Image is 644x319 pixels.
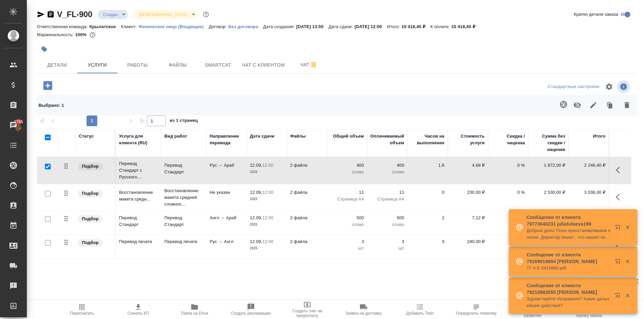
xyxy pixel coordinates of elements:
p: 2 246,40 ₽ [572,162,605,169]
button: Открыть в новой вкладке [611,255,627,271]
div: Дата сдачи [250,133,274,140]
p: Сообщение от клиента 79169019894 [PERSON_NAME] [527,251,610,265]
p: 11 [371,189,404,196]
td: 1.6 [408,159,448,182]
div: Вид работ [164,133,187,140]
button: Закрыть [621,258,634,264]
button: Доп статусы указывают на важность/срочность заказа [202,10,210,19]
p: слово [330,221,364,228]
button: Открыть в новой вкладке [611,221,627,237]
p: 100% [75,32,88,37]
p: Итого: [387,24,401,29]
div: Скидка / наценка [491,133,525,146]
p: 2 530,00 ₽ [532,189,565,196]
button: 0.00 RUB; [88,30,97,39]
button: Показать кнопки [612,189,628,205]
p: Восстановление макета средн... [119,189,158,203]
p: К оплате: [430,24,451,29]
p: Подбор [82,216,99,222]
p: Договор: [209,24,228,29]
p: 12:00 [262,215,273,220]
button: Клонировать [601,96,619,114]
p: 12.09, [250,215,262,220]
td: 2 [408,211,448,235]
p: Перевод печати [119,238,158,245]
p: шт [371,245,404,252]
p: 500 [371,215,404,221]
p: 10 418,40 ₽ [401,24,430,29]
p: Рус → Араб [210,162,243,169]
p: 2025 [250,245,283,252]
p: Страница А4 [371,196,404,203]
p: 12:00 [262,163,273,168]
button: Редактировать [585,96,601,114]
p: слово [371,169,404,175]
div: Общий объем [333,133,364,140]
p: Дата создания: [263,24,296,29]
div: Направление перевода [210,133,243,146]
p: Добрый день! Пока приостанавливаем поиски. Директор пишет , что нашел человека.Жду результатов согла [527,227,610,241]
div: Создан [133,10,197,19]
button: Добавить тэг [37,42,52,57]
p: слово [330,169,364,175]
td: 0 [408,186,448,209]
a: Без договора [228,23,263,29]
p: 2 файла [290,238,324,245]
p: 400 [371,162,404,169]
p: 0 % [491,189,525,196]
p: 7,12 ₽ [451,215,485,221]
p: 0 % [491,238,525,245]
p: Перевод печати [164,238,203,245]
button: Закрыть [621,293,634,299]
a: 3785 [2,117,25,134]
button: Добавить услугу [39,79,57,92]
span: Посмотреть информацию [617,80,631,93]
p: 12.09, [250,163,262,168]
p: [DATE] 12:00 [355,24,387,29]
p: 3 [330,238,364,245]
button: Удалить [619,96,635,114]
p: Перевод Стандарт [119,215,158,228]
span: Smartcat [202,61,234,69]
button: Создан [101,12,120,17]
div: Файлы [290,133,306,140]
p: Восстановление макета средней сложнос... [164,187,203,208]
p: Здравствуйте! Исправили? Какие дальнейшие действия? [527,296,610,309]
p: 12.09, [250,190,262,195]
p: 230,00 ₽ [451,189,485,196]
p: Сообщение от клиента 79773040231 juliatulaeva199 [527,214,610,227]
button: Показать кнопки [612,162,628,178]
p: Маржинальность: [37,32,75,37]
span: Необходимо выбрать услуги, непривязанные к проекту Smartcat [555,96,569,114]
p: Рус → Англ [210,238,243,245]
p: Англ → Араб [210,215,243,221]
span: Услуги [81,61,113,69]
div: split button [546,82,601,92]
p: 77 А Е 0414866.pdf [527,265,610,271]
p: Перевод Стандарт [164,215,203,228]
p: 2025 [250,196,283,203]
p: 400 [330,162,364,169]
button: Скопировать ссылку [47,10,55,18]
p: Не указан [210,189,243,196]
div: Часов на выполнение [411,133,444,146]
p: шт [330,245,364,252]
a: Физическое лицо (Входящие) [139,23,209,29]
div: Стоимость услуги [451,133,485,146]
td: 0 [408,235,448,258]
a: V_FL-900 [57,10,92,19]
p: Подбор [82,190,99,197]
p: Подбор [82,239,99,246]
p: 2025 [250,169,283,175]
span: Чат [293,61,325,69]
p: 2 файла [290,162,324,169]
p: 12:00 [262,190,273,195]
p: слово [371,221,404,228]
p: Без договора [228,24,263,29]
p: 3 [371,238,404,245]
p: 0 % [491,162,525,169]
span: Кратко детали заказа [574,11,618,18]
span: Настроить таблицу [601,79,617,95]
p: 11 [330,189,364,196]
p: [DATE] 13:55 [296,24,329,29]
